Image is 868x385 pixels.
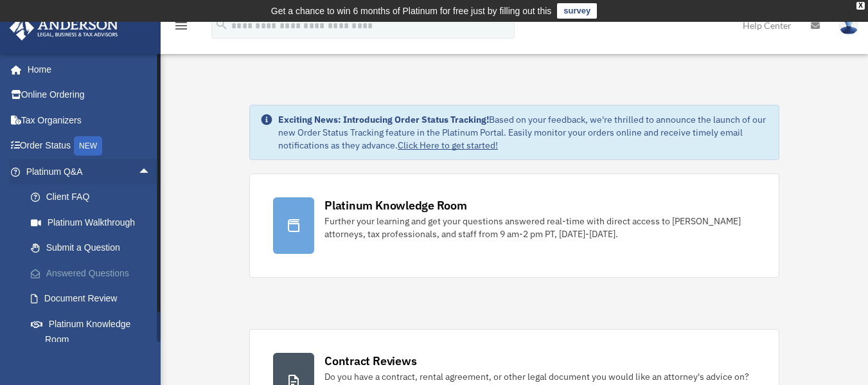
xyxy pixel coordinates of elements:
a: Online Ordering [9,82,170,108]
div: NEW [74,136,102,156]
a: Platinum Knowledge Room [18,311,170,352]
a: Order StatusNEW [9,133,170,159]
img: User Pic [839,16,858,35]
div: Platinum Knowledge Room [324,197,467,213]
a: survey [557,3,597,19]
i: search [215,17,229,31]
i: menu [173,18,189,33]
img: Anderson Advisors Platinum Portal [6,15,122,40]
a: Tax Organizers [9,107,170,133]
div: Further your learning and get your questions answered real-time with direct access to [PERSON_NAM... [324,215,756,240]
strong: Exciting News: Introducing Order Status Tracking! [278,114,489,125]
a: menu [173,22,189,33]
a: Platinum Q&Aarrow_drop_up [9,159,170,184]
a: Document Review [18,286,170,312]
a: Answered Questions [18,260,170,286]
div: Contract Reviews [324,353,416,369]
a: Platinum Knowledge Room Further your learning and get your questions answered real-time with dire... [249,174,779,278]
a: Click Here to get started! [398,139,498,151]
span: arrow_drop_up [138,159,164,185]
div: Based on your feedback, we're thrilled to announce the launch of our new Order Status Tracking fe... [278,113,768,152]
a: Submit a Question [18,235,170,261]
a: Client FAQ [18,184,170,210]
div: close [856,2,865,10]
div: Get a chance to win 6 months of Platinum for free just by filling out this [271,3,552,19]
a: Platinum Walkthrough [18,210,170,235]
a: Home [9,57,164,82]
